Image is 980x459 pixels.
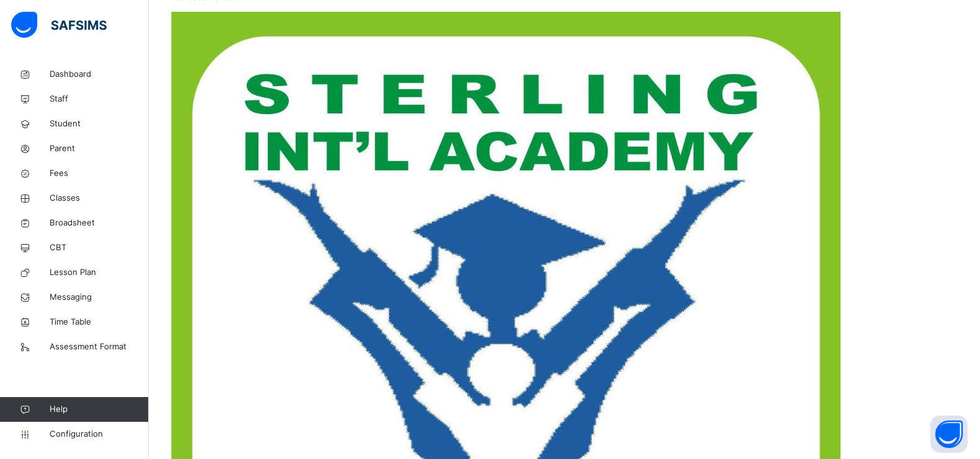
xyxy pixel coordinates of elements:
[50,403,148,416] span: Help
[11,12,107,38] img: safsims
[50,341,149,353] span: Assessment Format
[50,428,148,440] span: Configuration
[50,242,149,254] span: CBT
[50,68,149,81] span: Dashboard
[50,217,149,229] span: Broadsheet
[50,316,149,328] span: Time Table
[50,167,149,180] span: Fees
[50,291,149,304] span: Messaging
[50,93,149,105] span: Staff
[50,142,149,155] span: Parent
[50,192,149,204] span: Classes
[50,266,149,279] span: Lesson Plan
[930,416,968,453] button: Open asap
[50,118,149,130] span: Student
